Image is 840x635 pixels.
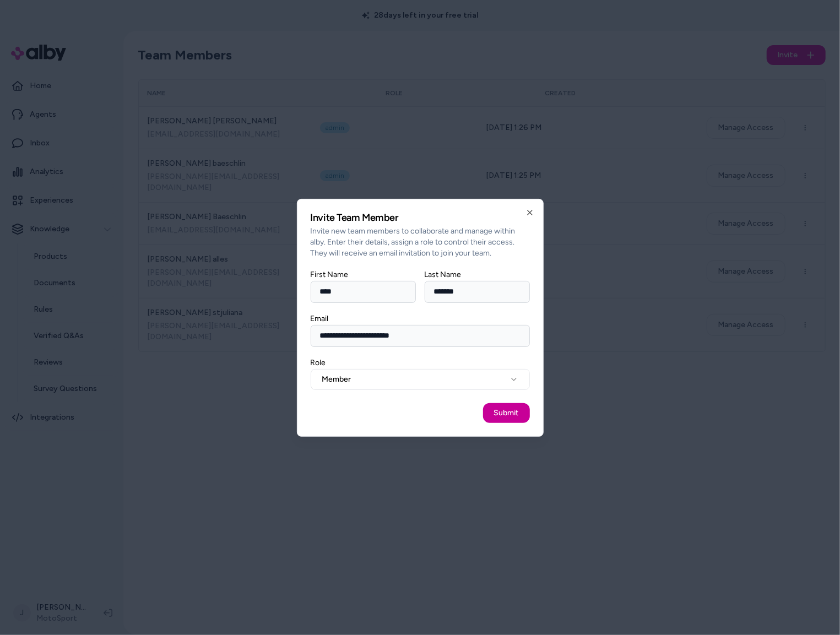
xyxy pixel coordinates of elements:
[311,314,329,323] label: Email
[311,213,530,222] h2: Invite Team Member
[311,270,349,279] label: First Name
[311,226,530,259] p: Invite new team members to collaborate and manage within alby. Enter their details, assign a role...
[483,403,530,423] button: Submit
[311,358,326,367] label: Role
[425,270,462,279] label: Last Name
